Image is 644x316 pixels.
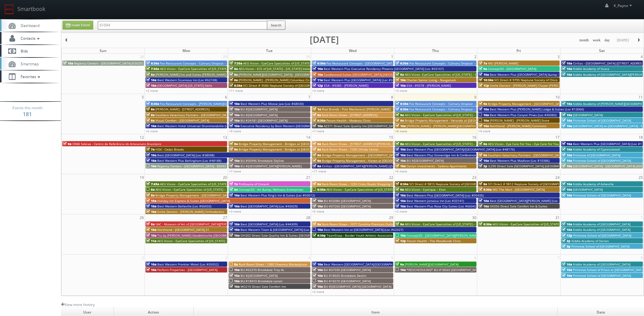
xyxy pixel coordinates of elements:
span: AEG Vision - ECS of [US_STATE] - [US_STATE] Valley Family Eye Care [239,67,336,71]
span: Bridge Property Management - Haven at [GEOGRAPHIC_DATA] [322,158,412,163]
span: BU #[GEOGRAPHIC_DATA][PERSON_NAME] [240,164,302,168]
span: 8a [146,72,155,77]
span: Bridge Property Management - Veranda at [GEOGRAPHIC_DATA] [405,118,498,123]
button: Search [267,21,285,30]
span: 10a [395,199,406,203]
span: Regency Centers - [GEOGRAPHIC_DATA] (63020) [74,61,143,65]
span: GAC - Museum of Art of [GEOGRAPHIC_DATA][PERSON_NAME] (second shoot) [155,222,266,226]
span: Concept3D - Art &amp; Wellness Enterprises [239,187,303,192]
span: Smile Doctors - [PERSON_NAME] Chapel [PERSON_NAME] Orthodontics [490,83,593,88]
span: Best Western Plus Canyon Pines (Loc #45083) [490,113,557,117]
span: 9a [395,187,404,192]
span: 8a [146,118,155,123]
span: Holiday Inn Express & Suites [GEOGRAPHIC_DATA] [157,199,230,203]
span: 10a [479,124,489,128]
span: Favorites [18,74,42,79]
span: 10a [312,72,323,77]
span: 11a [312,78,323,82]
span: 9a [395,113,404,117]
span: Contacts [18,36,41,41]
span: Forum Health - Modesto Clinic [326,118,371,123]
span: 8a [146,113,155,117]
span: 9a [312,164,321,168]
span: Rack Room Shoes - 1255 Cross Roads Shopping Center [322,182,401,186]
span: 10a [146,204,156,208]
span: 8a [229,78,238,82]
span: 8a [229,187,238,192]
span: Primrose School of [GEOGRAPHIC_DATA] [573,233,631,238]
span: 8a [312,147,321,151]
span: 10a [146,164,156,168]
span: 10a [229,113,240,117]
a: +2 more [395,209,407,214]
span: 12p [562,233,572,238]
span: Forum Health - The Woodlands Clinic [407,239,461,243]
span: 10a [562,118,572,123]
a: +7 more [229,169,241,173]
span: Kiddie Academy of Itsaca [573,67,609,71]
span: 10a [395,158,406,163]
a: +6 more [395,169,407,173]
span: 9a [395,222,404,226]
span: 10a [229,164,240,168]
span: 8:30a [229,83,242,88]
span: Best Western Inn at [GEOGRAPHIC_DATA] (Loc #62027) [324,227,403,232]
span: 10a [395,193,406,197]
span: 10a [146,227,156,232]
span: [PERSON_NAME] - [PERSON_NAME] Store [490,118,549,123]
span: Primrose School of [GEOGRAPHIC_DATA] [573,193,631,197]
span: Best Western Jamaica Inn (Loc #33141) [407,199,464,203]
span: 10:30a [479,78,493,82]
span: 9a [395,262,404,266]
span: 10a [312,262,323,266]
span: Rack Room Shoes - 1090 Olinda Center [322,147,379,151]
span: 9a [479,153,487,157]
span: OK356 Direct Sale Comfort Inn & Suites [490,204,547,208]
span: Northland - [GEOGRAPHIC_DATA] 21 [157,227,209,232]
span: 10a [312,124,323,128]
span: BU #03080 [GEOGRAPHIC_DATA] [324,199,371,203]
span: AEG Vision - EyeCare Specialties of [US_STATE] – [GEOGRAPHIC_DATA] HD EyeCare [160,182,279,186]
span: Smartmap [18,61,39,66]
span: TeamSnap - Border Youth Athletic Association [327,233,394,238]
span: 10a [63,61,73,65]
a: Create Event [63,21,93,30]
span: 12p [312,83,323,88]
span: 7a [146,147,155,151]
span: Fox Restaurant Concepts - Culinary Dropout - Tempe [409,107,486,111]
span: Fox Restaurant Concepts - [GEOGRAPHIC_DATA] - [GEOGRAPHIC_DATA] [326,61,428,65]
span: BU #00946 Brookdale Skyline [240,158,284,163]
span: 8:30a [312,187,325,192]
span: Best Western Plus Moose Jaw (Loc #68030) [240,102,304,106]
span: Rise Brands - Pins Mechanical [PERSON_NAME] [322,107,390,111]
span: 8a [479,182,487,186]
span: 10a [479,113,489,117]
span: 8:30a [395,182,408,186]
span: [PERSON_NAME] - [STREET_ADDRESS] [155,107,210,111]
span: 3p [562,244,571,248]
span: Best Western Plus [GEOGRAPHIC_DATA] (Loc #05435) [407,193,484,197]
span: 8:30a [312,118,325,123]
span: 9a [312,153,321,157]
span: 9a [395,118,404,123]
span: 8a [146,107,155,111]
span: 9a [395,72,404,77]
span: 7a [229,182,238,186]
span: Southern Veterinary Partners - [GEOGRAPHIC_DATA] [488,153,563,157]
span: 10a [562,158,572,163]
span: 6:30a [395,61,408,65]
span: AEG Vision - Eyetique – Eton [405,187,446,192]
span: 10a [562,124,572,128]
span: 10a [312,227,323,232]
span: 12p [395,239,406,243]
span: Visual Comfort - [GEOGRAPHIC_DATA] [155,118,209,123]
span: 10a [229,227,240,232]
span: Perform Properties - [GEOGRAPHIC_DATA] [157,268,217,272]
span: 10a [146,124,156,128]
span: SCI Direct # 9580 Neptune Society of [GEOGRAPHIC_DATA] [243,83,328,88]
span: 10a [479,118,489,123]
span: BU #[GEOGRAPHIC_DATA] [240,113,278,117]
span: 10a [395,124,406,128]
span: 6:30a [395,102,408,106]
span: 10a [146,199,156,203]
